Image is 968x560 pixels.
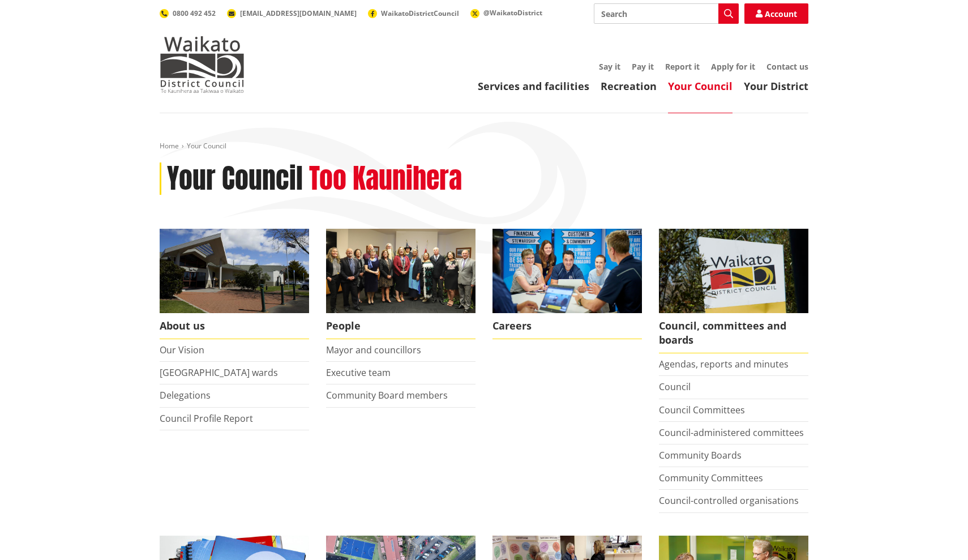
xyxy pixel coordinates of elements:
[160,8,216,18] a: 0800 492 452
[711,61,755,72] a: Apply for it
[659,472,763,484] a: Community Committees
[659,494,799,507] a: Council-controlled organisations
[187,141,226,151] span: Your Council
[326,229,476,313] img: 2022 Council
[381,8,459,18] span: WaikatoDistrictCouncil
[744,3,808,24] a: Account
[160,229,309,339] a: WDC Building 0015 About us
[160,229,309,313] img: WDC Building 0015
[160,36,245,93] img: Waikato District Council - Te Kaunihera aa Takiwaa o Waikato
[173,8,216,18] span: 0800 492 452
[659,404,745,416] a: Council Committees
[326,229,476,339] a: 2022 Council People
[368,8,459,18] a: WaikatoDistrictCouncil
[160,412,253,425] a: Council Profile Report
[167,163,303,195] h1: Your Council
[240,8,357,18] span: [EMAIL_ADDRESS][DOMAIN_NAME]
[326,366,391,379] a: Executive team
[160,141,179,151] a: Home
[160,344,204,356] a: Our Vision
[668,79,733,93] a: Your Council
[309,163,462,195] h2: Too Kaunihera
[659,313,808,353] span: Council, committees and boards
[659,358,789,370] a: Agendas, reports and minutes
[659,426,804,439] a: Council-administered committees
[601,79,657,93] a: Recreation
[227,8,357,18] a: [EMAIL_ADDRESS][DOMAIN_NAME]
[326,313,476,339] span: People
[659,449,742,461] a: Community Boards
[160,366,278,379] a: [GEOGRAPHIC_DATA] wards
[492,313,642,339] span: Careers
[659,381,691,393] a: Council
[659,229,808,313] img: Waikato-District-Council-sign
[665,61,700,72] a: Report it
[744,79,808,93] a: Your District
[160,142,808,151] nav: breadcrumb
[326,389,448,401] a: Community Board members
[483,8,542,18] span: @WaikatoDistrict
[632,61,654,72] a: Pay it
[326,344,421,356] a: Mayor and councillors
[492,229,642,339] a: Careers
[470,8,542,18] a: @WaikatoDistrict
[160,313,309,339] span: About us
[492,229,642,313] img: Office staff in meeting - Career page
[478,79,589,93] a: Services and facilities
[599,61,620,72] a: Say it
[659,229,808,353] a: Waikato-District-Council-sign Council, committees and boards
[160,389,211,401] a: Delegations
[766,61,808,72] a: Contact us
[594,3,739,24] input: Search input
